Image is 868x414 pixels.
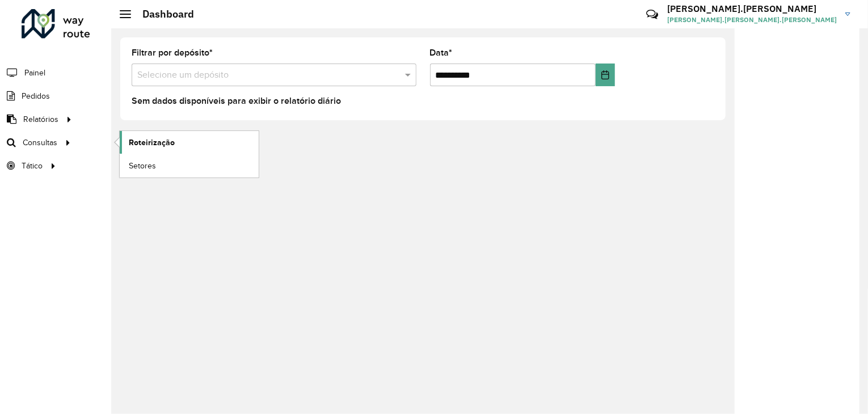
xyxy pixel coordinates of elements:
span: Pedidos [22,90,50,102]
span: Painel [24,67,45,79]
a: Setores [120,154,259,177]
h2: Dashboard [131,8,194,20]
span: Relatórios [23,113,58,125]
span: Tático [22,160,43,172]
label: Sem dados disponíveis para exibir o relatório diário [132,94,341,108]
a: Roteirização [120,131,259,154]
h3: [PERSON_NAME].[PERSON_NAME] [667,3,837,14]
label: Filtrar por depósito [132,46,213,60]
a: Contato Rápido [640,2,664,27]
label: Data [430,46,453,60]
span: Roteirização [129,137,175,149]
span: Setores [129,160,156,172]
span: Consultas [23,137,57,149]
button: Choose Date [596,64,615,86]
span: [PERSON_NAME].[PERSON_NAME].[PERSON_NAME] [667,15,837,25]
